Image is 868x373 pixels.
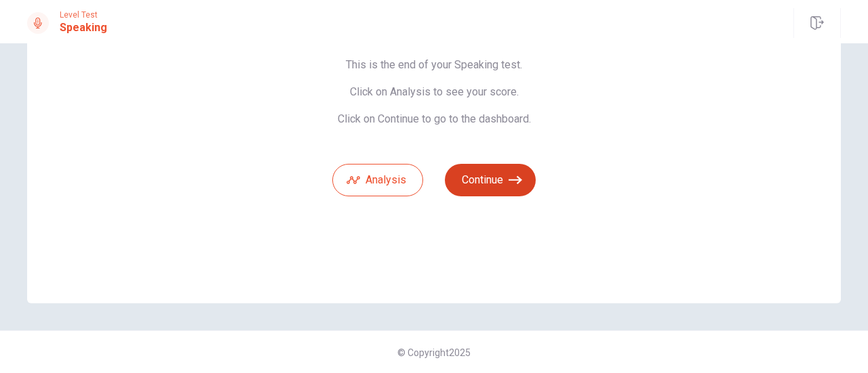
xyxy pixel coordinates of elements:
[332,164,423,196] button: Analysis
[60,10,107,20] span: Level Test
[397,347,471,358] span: © Copyright 2025
[332,58,536,126] span: This is the end of your Speaking test. Click on Analysis to see your score. Click on Continue to ...
[445,164,536,196] button: Continue
[60,20,107,36] h1: Speaking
